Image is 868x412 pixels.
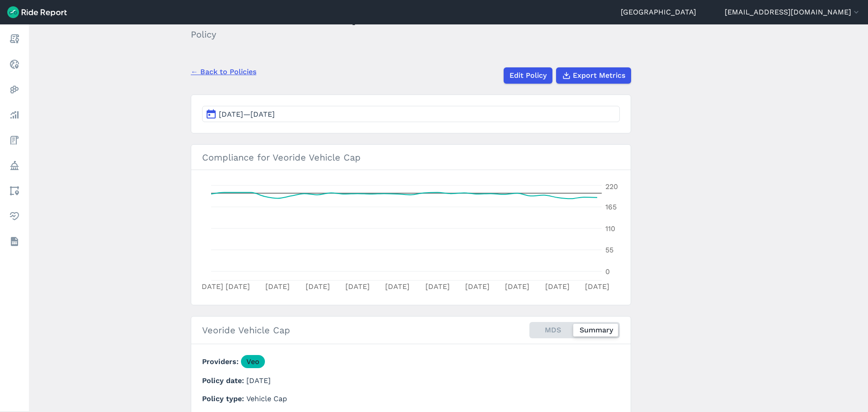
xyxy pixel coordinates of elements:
a: Policy [6,157,23,174]
a: Edit Policy [504,67,552,84]
a: Heatmaps [6,81,23,98]
a: Veo [241,355,265,368]
button: Export Metrics [556,67,631,84]
span: Providers [202,357,241,366]
span: [DATE] [246,376,271,385]
a: Health [6,208,23,224]
a: Analyze [6,107,23,123]
tspan: 220 [605,182,618,191]
tspan: [DATE] [306,282,330,291]
tspan: [DATE] [585,282,609,291]
a: [GEOGRAPHIC_DATA] [621,7,696,18]
tspan: [DATE] [226,282,250,291]
a: Report [6,31,23,47]
a: Realtime [6,56,23,72]
span: Policy date [202,376,246,385]
img: Ride Report [7,6,67,18]
tspan: [DATE] [545,282,570,291]
tspan: [DATE] [465,282,490,291]
h2: Policy [191,28,362,41]
tspan: [DATE] [199,282,223,291]
span: Vehicle Cap [246,394,287,403]
h3: Compliance for Veoride Vehicle Cap [191,145,631,170]
a: Datasets [6,233,23,250]
span: Export Metrics [573,70,625,81]
tspan: [DATE] [425,282,450,291]
tspan: 55 [605,246,613,254]
tspan: 165 [605,203,617,211]
tspan: [DATE] [345,282,370,291]
tspan: [DATE] [505,282,529,291]
span: [DATE]—[DATE] [219,110,275,118]
a: ← Back to Policies [191,66,256,77]
tspan: [DATE] [385,282,410,291]
a: Fees [6,132,23,148]
a: Areas [6,183,23,199]
span: Policy type [202,394,246,403]
tspan: 110 [605,224,615,233]
h2: Veoride Vehicle Cap [202,323,290,337]
tspan: [DATE] [265,282,290,291]
tspan: 0 [605,267,610,276]
button: [EMAIL_ADDRESS][DOMAIN_NAME] [725,7,861,18]
button: [DATE]—[DATE] [202,106,620,122]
